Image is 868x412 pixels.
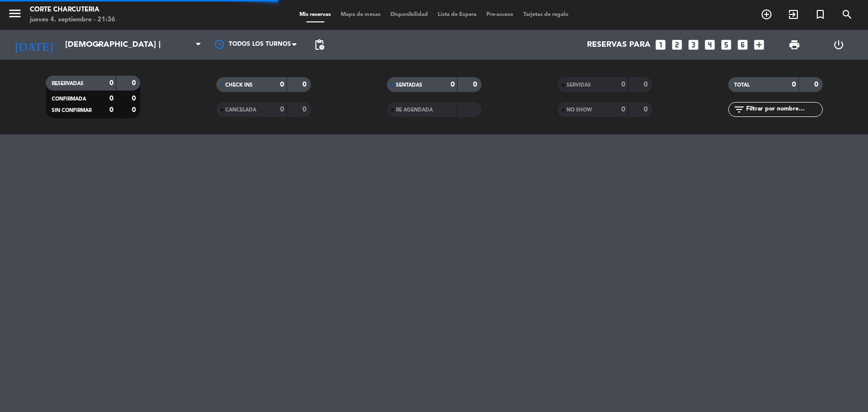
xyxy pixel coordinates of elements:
span: Mis reservas [294,12,336,17]
i: looks_6 [736,38,749,51]
span: RE AGENDADA [396,107,433,112]
div: Corte Charcuteria [30,5,115,15]
span: SENTADAS [396,83,422,88]
i: looks_3 [687,38,700,51]
strong: 0 [621,106,625,113]
strong: 0 [132,95,138,102]
div: LOG OUT [817,30,861,60]
i: looks_5 [720,38,733,51]
strong: 0 [644,81,650,88]
i: filter_list [733,103,745,115]
i: add_circle_outline [761,8,772,20]
input: Filtrar por nombre... [745,104,822,115]
span: SERVIDAS [567,83,591,88]
div: jueves 4. septiembre - 21:36 [30,15,115,25]
i: looks_4 [703,38,716,51]
span: CONFIRMADA [52,97,86,102]
span: TOTAL [734,83,750,88]
span: Mapa de mesas [336,12,386,17]
span: SIN CONFIRMAR [52,108,92,113]
i: exit_to_app [787,8,799,20]
i: menu [7,6,22,21]
span: Disponibilidad [386,12,433,17]
span: Tarjetas de regalo [518,12,574,17]
i: looks_one [654,38,667,51]
strong: 0 [109,106,113,113]
strong: 0 [109,80,113,87]
i: arrow_drop_down [93,39,104,51]
span: NO SHOW [567,107,592,112]
strong: 0 [814,81,820,88]
strong: 0 [280,81,284,88]
strong: 0 [132,80,138,87]
i: power_settings_new [833,39,845,51]
i: add_box [753,38,766,51]
i: turned_in_not [814,8,826,20]
strong: 0 [109,95,113,102]
span: CANCELADA [225,107,256,112]
strong: 0 [644,106,650,113]
i: [DATE] [7,34,60,56]
span: CHECK INS [225,83,253,88]
strong: 0 [302,106,308,113]
button: menu [7,6,22,24]
strong: 0 [280,106,284,113]
span: pending_actions [313,39,325,51]
strong: 0 [302,81,308,88]
strong: 0 [473,81,479,88]
strong: 0 [621,81,625,88]
i: looks_two [671,38,683,51]
strong: 0 [132,106,138,113]
span: Pre-acceso [482,12,518,17]
i: search [841,8,853,20]
span: print [788,39,800,51]
span: RESERVADAS [52,81,84,86]
span: Reservas para [587,40,651,50]
span: Lista de Espera [433,12,482,17]
strong: 0 [451,81,455,88]
strong: 0 [792,81,796,88]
